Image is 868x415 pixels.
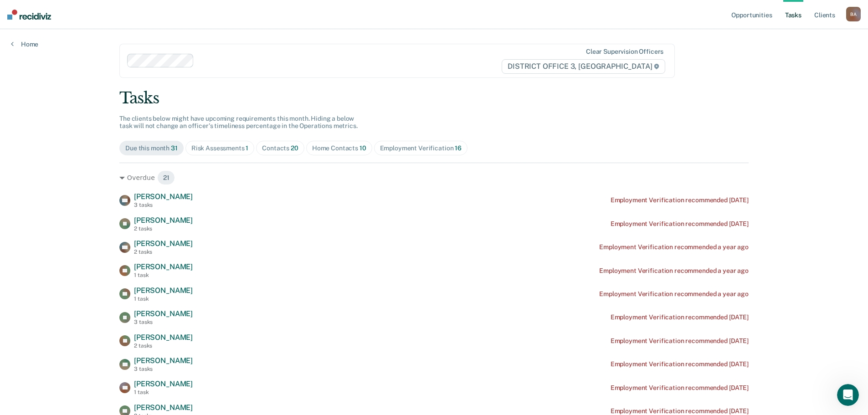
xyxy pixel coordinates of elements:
div: Employment Verification [380,144,462,152]
span: [PERSON_NAME] [134,286,193,295]
div: Employment Verification recommended [DATE] [611,196,749,204]
div: Employment Verification recommended [DATE] [611,407,749,415]
div: Home Contacts [312,144,366,152]
div: 3 tasks [134,202,193,208]
div: Clear supervision officers [586,48,663,56]
span: [PERSON_NAME] [134,333,193,342]
span: DISTRICT OFFICE 3, [GEOGRAPHIC_DATA] [502,59,665,74]
span: The clients below might have upcoming requirements this month. Hiding a below task will not chang... [119,115,358,130]
div: Employment Verification recommended a year ago [599,267,749,275]
span: [PERSON_NAME] [134,192,193,201]
div: Employment Verification recommended a year ago [599,290,749,298]
div: Employment Verification recommended [DATE] [611,220,749,228]
div: 3 tasks [134,319,193,325]
div: Employment Verification recommended a year ago [599,243,749,251]
span: 1 [246,144,248,152]
div: Employment Verification recommended [DATE] [611,313,749,321]
div: 3 tasks [134,366,193,372]
iframe: Intercom live chat [837,384,859,406]
span: [PERSON_NAME] [134,379,193,388]
div: B A [846,7,861,21]
img: Recidiviz [7,10,51,20]
span: 10 [360,144,366,152]
div: 2 tasks [134,225,193,232]
div: 2 tasks [134,249,193,255]
div: Employment Verification recommended [DATE] [611,384,749,392]
span: [PERSON_NAME] [134,239,193,248]
div: 1 task [134,272,193,278]
span: [PERSON_NAME] [134,216,193,225]
span: 31 [171,144,178,152]
div: Contacts [262,144,298,152]
span: [PERSON_NAME] [134,309,193,318]
a: Home [11,40,38,48]
span: 16 [455,144,462,152]
div: 1 task [134,296,193,302]
span: [PERSON_NAME] [134,403,193,412]
div: 1 task [134,389,193,395]
div: 2 tasks [134,343,193,349]
span: [PERSON_NAME] [134,356,193,365]
div: Tasks [119,89,749,108]
div: Overdue 21 [119,170,749,185]
div: Employment Verification recommended [DATE] [611,337,749,345]
span: [PERSON_NAME] [134,262,193,271]
div: Risk Assessments [191,144,249,152]
div: Due this month [125,144,178,152]
span: 21 [157,170,175,185]
button: BA [846,7,861,21]
div: Employment Verification recommended [DATE] [611,360,749,368]
span: 20 [291,144,298,152]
